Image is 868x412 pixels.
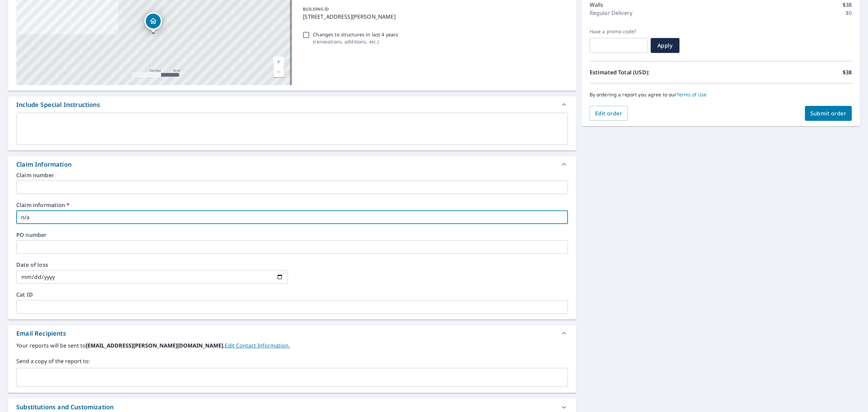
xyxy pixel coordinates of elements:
div: Substitutions and Customization [16,402,114,412]
label: Your reports will be sent to [16,341,568,350]
p: BUILDING ID [303,6,329,12]
p: By ordering a report you agree to our [590,92,852,98]
button: Apply [651,38,679,53]
b: [EMAIL_ADDRESS][PERSON_NAME][DOMAIN_NAME]. [86,342,225,349]
div: Email Recipients [16,329,66,338]
div: Claim Information [8,156,576,172]
span: Apply [656,42,674,49]
button: Edit order [590,106,628,121]
p: ( renovations, additions, etc. ) [313,38,398,45]
label: PO number [16,232,568,238]
p: $0 [846,9,852,17]
label: Send a copy of the report to: [16,357,568,365]
p: $38 [843,68,852,76]
label: Date of loss [16,262,288,267]
p: Estimated Total (USD): [590,68,721,76]
button: Submit order [805,106,852,121]
a: Current Level 17, Zoom In [274,57,284,67]
label: Claim information [16,202,568,208]
p: [STREET_ADDRESS][PERSON_NAME] [303,13,565,21]
a: Current Level 17, Zoom Out [274,67,284,77]
a: Terms of Use [677,91,707,98]
div: Claim Information [16,160,72,169]
p: $38 [843,1,852,9]
span: Edit order [595,110,623,117]
div: Include Special Instructions [16,100,100,109]
a: EditContactInfo [225,342,290,349]
span: Submit order [810,110,847,117]
div: Dropped pin, building 1, Residential property, 1655 Beeler Ave Indianapolis, IN 46224 [144,12,162,33]
label: Cat ID [16,292,568,297]
p: Walls [590,1,604,9]
p: Regular Delivery [590,9,632,17]
label: Claim number [16,172,568,178]
div: Include Special Instructions [8,96,576,113]
div: Email Recipients [8,325,576,341]
p: Changes to structures in last 4 years [313,31,398,38]
label: Have a promo code? [590,29,648,35]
